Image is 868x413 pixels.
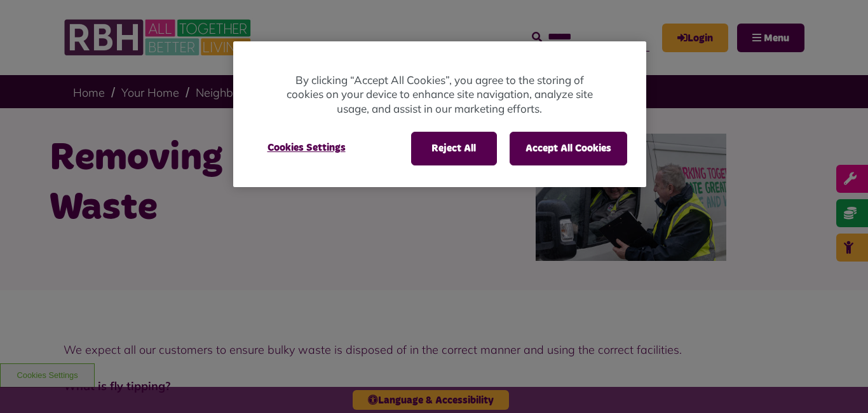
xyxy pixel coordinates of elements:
div: Privacy [233,41,646,187]
button: Reject All [411,132,497,165]
div: Cookie banner [233,41,646,187]
p: By clicking “Accept All Cookies”, you agree to the storing of cookies on your device to enhance s... [284,73,595,116]
button: Cookies Settings [252,132,361,164]
button: Accept All Cookies [510,132,627,165]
